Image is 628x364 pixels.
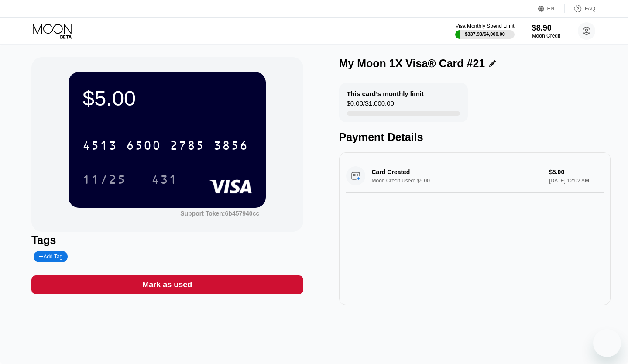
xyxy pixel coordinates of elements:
div: EN [538,4,565,13]
div: 2785 [170,140,205,154]
div: My Moon 1X Visa® Card #21 [339,57,485,70]
div: 11/25 [82,174,126,188]
div: $0.00 / $1,000.00 [347,100,394,111]
div: Visa Monthly Spend Limit$337.93/$4,000.00 [455,23,514,39]
div: 431 [145,168,184,190]
div: $8.90 [532,24,560,33]
div: Add Tag [34,251,68,262]
div: Visa Monthly Spend Limit [455,23,514,29]
div: 431 [151,174,178,188]
div: Payment Details [339,131,611,144]
div: Mark as used [31,275,303,294]
div: 4513650027853856 [77,134,254,156]
div: Moon Credit [532,33,560,39]
div: Support Token:6b457940cc [180,210,259,217]
div: 4513 [82,140,117,154]
div: FAQ [565,4,595,13]
iframe: Button to launch messaging window, conversation in progress [593,329,621,357]
div: EN [547,6,555,12]
div: Tags [31,234,303,247]
div: Support Token: 6b457940cc [180,210,259,217]
div: Mark as used [142,280,192,290]
div: 6500 [126,140,161,154]
div: FAQ [585,6,595,12]
div: 11/25 [76,168,133,190]
div: $337.93 / $4,000.00 [465,31,505,37]
div: 3856 [213,140,248,154]
div: Add Tag [39,254,62,260]
div: This card’s monthly limit [347,90,424,97]
div: $8.90Moon Credit [532,24,560,39]
div: $5.00 [82,86,252,110]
